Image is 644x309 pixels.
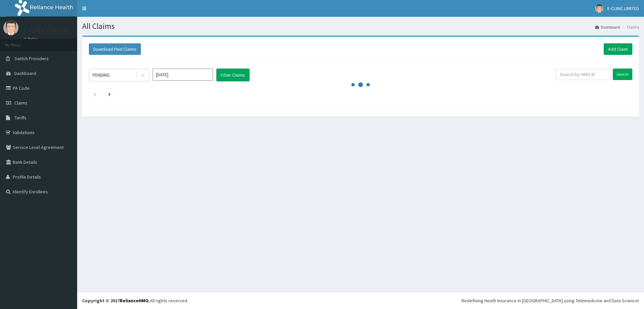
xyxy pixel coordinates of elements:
strong: Copyright © 2017 . [82,298,150,304]
button: Filter Claims [216,69,250,81]
span: E-CLINIC LIMITED [607,5,639,11]
div: PENDING [93,72,110,78]
button: Download Paid Claims [89,43,141,55]
a: Next page [108,91,111,97]
a: Online [23,37,40,41]
span: Claims [14,100,28,106]
input: Search [613,69,632,80]
a: Dashboard [595,24,620,30]
input: Select Month and Year [153,69,213,81]
span: Switch Providers [14,55,49,62]
h1: All Claims [82,22,639,31]
a: Add Claim [604,43,632,55]
svg: audio-loading [351,75,371,95]
img: User Image [595,4,603,13]
footer: All rights reserved. [77,292,644,309]
span: Tariffs [14,115,26,121]
input: Search by HMO ID [555,69,610,80]
span: Dashboard [14,70,36,76]
li: Claims [621,24,639,30]
div: Redefining Heath Insurance in [GEOGRAPHIC_DATA] using Telemedicine and Data Science! [462,297,639,304]
img: User Image [3,20,18,35]
p: E-CLINIC LIMITED [23,27,68,33]
a: RelianceHMO [120,298,149,304]
a: Previous page [93,91,96,97]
